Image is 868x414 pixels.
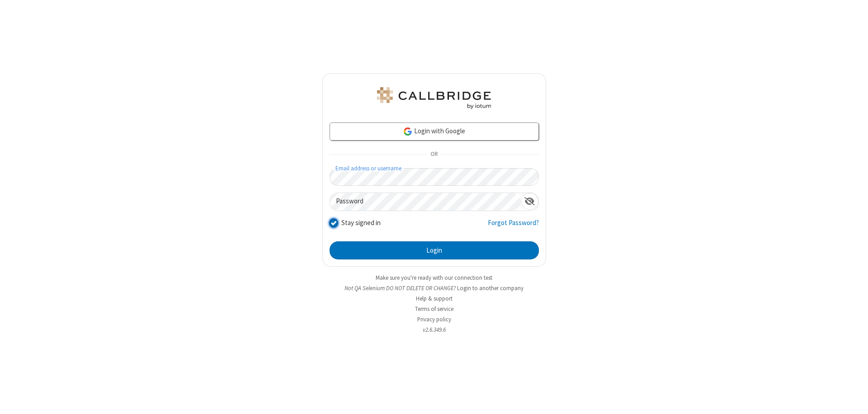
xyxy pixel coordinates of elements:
img: google-icon.png [403,127,413,136]
a: Privacy policy [417,315,451,323]
a: Help & support [416,295,453,302]
a: Forgot Password? [488,218,539,235]
label: Stay signed in [341,218,381,228]
input: Email address or username [330,168,539,186]
div: Show password [521,193,538,210]
a: Make sure you're ready with our connection test [376,274,492,282]
span: OR [427,148,441,161]
img: QA Selenium DO NOT DELETE OR CHANGE [375,87,493,109]
li: Not QA Selenium DO NOT DELETE OR CHANGE? [322,284,546,292]
li: v2.6.349.6 [322,325,546,334]
button: Login to another company [457,284,524,292]
a: Terms of service [415,305,453,313]
a: Login with Google [330,122,539,141]
button: Login [330,241,539,259]
input: Password [330,193,521,211]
